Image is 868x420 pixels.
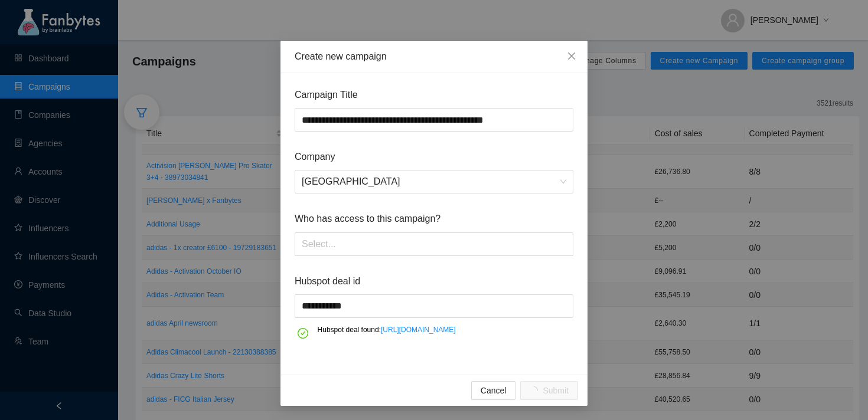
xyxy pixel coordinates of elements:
p: Hubspot deal found: [318,324,456,336]
span: Campaign Title [295,87,573,102]
span: check-circle [298,324,308,343]
button: Cancel [471,381,516,400]
span: Company [295,149,573,164]
span: Who has access to this campaign? [295,211,573,226]
span: Historic Royal Palaces [302,170,566,193]
span: Hubspot deal id [295,274,573,288]
span: Cancel [481,384,507,397]
span: close [567,51,576,61]
a: [URL][DOMAIN_NAME] [381,326,456,334]
button: Submit [520,381,578,400]
div: Create new campaign [295,50,573,63]
button: Close [556,41,588,73]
